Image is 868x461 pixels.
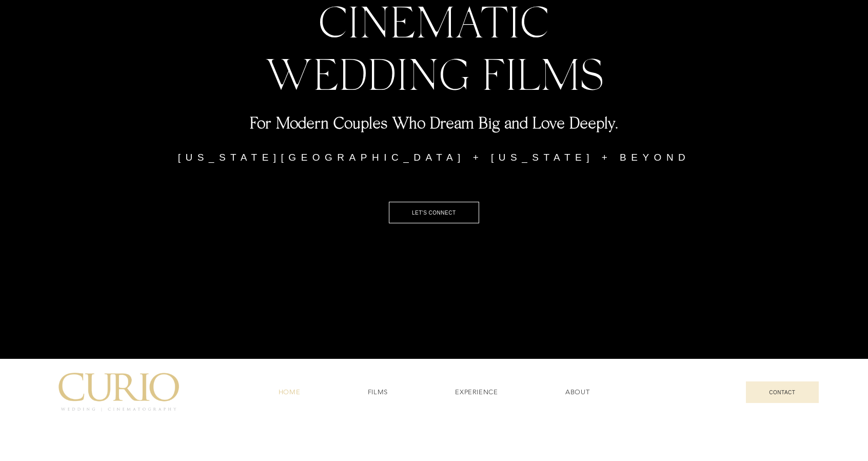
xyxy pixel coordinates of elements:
[58,373,180,411] img: C_Logo.png
[247,382,332,402] a: HOME
[746,381,819,403] a: CONTACT
[769,390,795,395] span: CONTACT
[534,382,621,402] a: ABOUT
[565,388,589,397] span: ABOUT
[368,388,388,397] span: FILMS
[389,202,480,223] a: LET'S CONNECT
[247,382,621,402] nav: Site
[455,388,498,397] span: EXPERIENCE
[279,388,301,397] span: HOME
[412,210,456,216] span: LET'S CONNECT
[424,382,530,402] a: EXPERIENCE
[250,113,618,132] span: For Modern Couples Who Dream Big and Love Deeply.
[178,152,691,163] span: [US_STATE][GEOGRAPHIC_DATA] + [US_STATE] + BEYOND
[336,382,420,402] a: FILMS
